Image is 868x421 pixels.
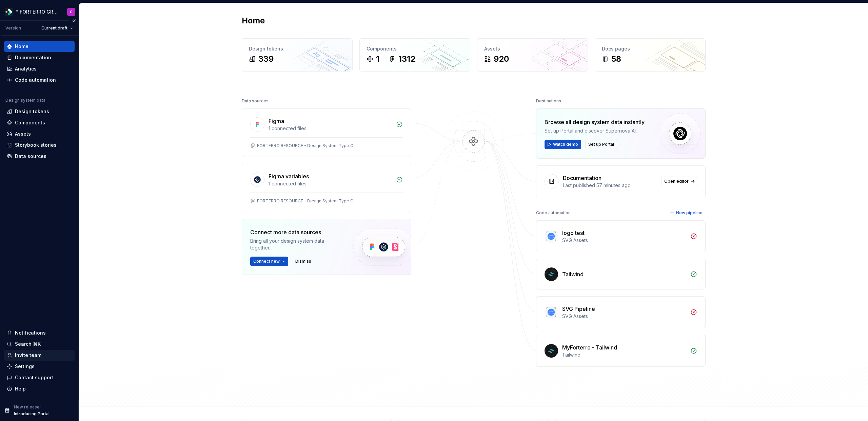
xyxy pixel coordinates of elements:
[553,142,578,147] span: Watch demo
[15,54,51,61] div: Documentation
[4,383,75,394] button: Help
[15,153,46,160] div: Data sources
[494,54,509,64] div: 920
[15,119,45,126] div: Components
[15,374,53,381] div: Contact support
[376,54,379,64] div: 1
[242,38,353,72] a: Design tokens339
[4,151,75,162] a: Data sources
[5,25,21,31] div: Version
[562,343,617,352] div: MyForterro - Tailwind
[562,313,686,320] div: SVG Assets
[4,372,75,383] button: Contact support
[70,9,73,15] div: C
[258,54,274,64] div: 339
[367,45,463,52] div: Components
[14,404,41,410] p: New release!
[4,128,75,139] a: Assets
[664,179,689,184] span: Open editor
[15,341,41,347] div: Search ⌘K
[38,23,76,33] button: Current draft
[269,125,392,132] div: 1 connected files
[269,180,392,187] div: 1 connected files
[249,45,346,52] div: Design tokens
[242,15,265,26] h2: Home
[595,38,706,72] a: Docs pages58
[292,257,314,266] button: Dismiss
[269,117,284,125] div: Figma
[676,210,703,216] span: New pipeline
[15,329,46,336] div: Notifications
[250,238,342,251] div: Bring all your design system data together.
[15,108,49,115] div: Design tokens
[15,363,35,370] div: Settings
[15,352,41,359] div: Invite team
[4,339,75,349] button: Search ⌘K
[253,259,280,264] span: Connect new
[242,164,411,212] a: Figma variables1 connected filesFORTERRO RESOURCE - Design System Type C
[477,38,588,72] a: Assets920
[562,237,686,244] div: SVG Assets
[295,259,311,264] span: Dismiss
[585,140,617,149] button: Set up Portal
[398,54,415,64] div: 1312
[545,127,645,134] div: Set up Portal and discover Supernova AI.
[5,8,13,16] img: 19b433f1-4eb9-4ddc-9788-ff6ca78edb97.png
[16,8,59,15] div: * FORTERRO GROUP *
[69,16,79,25] button: Collapse sidebar
[484,45,581,52] div: Assets
[359,38,470,72] a: Components11312
[4,350,75,361] a: Invite team
[4,63,75,74] a: Analytics
[536,208,571,218] div: Code automation
[588,142,614,147] span: Set up Portal
[4,106,75,117] a: Design tokens
[15,131,31,137] div: Assets
[15,65,37,72] div: Analytics
[545,118,645,126] div: Browse all design system data instantly
[563,182,657,189] div: Last published 57 minutes ago
[602,45,698,52] div: Docs pages
[562,229,585,237] div: logo test
[15,385,26,392] div: Help
[661,177,697,186] a: Open editor
[242,96,269,106] div: Data sources
[562,305,595,313] div: SVG Pipeline
[611,54,621,64] div: 58
[15,43,28,50] div: Home
[4,140,75,151] a: Storybook stories
[4,361,75,372] a: Settings
[257,198,353,204] div: FORTERRO RESOURCE - Design System Type C
[4,75,75,85] a: Code automation
[4,41,75,52] a: Home
[536,96,561,106] div: Destinations
[1,4,77,19] button: * FORTERRO GROUP *C
[562,270,584,278] div: Tailwind
[15,142,57,148] div: Storybook stories
[15,77,56,83] div: Code automation
[562,352,686,358] div: Tailwind
[4,327,75,338] button: Notifications
[242,108,411,157] a: Figma1 connected filesFORTERRO RESOURCE - Design System Type C
[14,411,50,417] p: Introducing Portal
[545,140,581,149] button: Watch demo
[250,257,288,266] button: Connect new
[257,143,353,148] div: FORTERRO RESOURCE - Design System Type C
[250,228,342,236] div: Connect more data sources
[4,117,75,128] a: Components
[5,98,45,103] div: Design system data
[41,25,67,31] span: Current draft
[269,172,309,180] div: Figma variables
[4,52,75,63] a: Documentation
[563,174,601,182] div: Documentation
[668,208,706,218] button: New pipeline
